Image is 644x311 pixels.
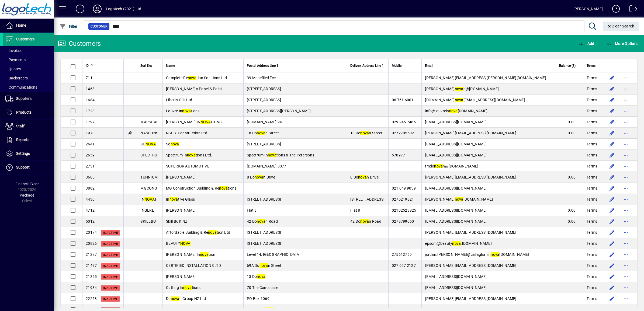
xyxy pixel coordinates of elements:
[200,252,209,257] em: nova
[219,186,228,190] em: nova
[607,24,635,28] span: Clear Search
[425,164,478,168] span: tmdo n@[DOMAIN_NAME]
[608,118,616,126] button: Edit
[166,175,196,179] span: [PERSON_NAME]
[608,107,616,115] button: Edit
[268,153,276,157] em: nova
[247,219,278,223] span: 42 Do n Road
[140,120,158,124] span: MARSHAL
[608,151,616,159] button: Edit
[86,241,97,246] span: 20826
[360,131,369,135] em: nova
[16,96,32,101] span: Suppliers
[350,63,384,69] span: Delivery Address Line 1
[247,131,279,135] span: 18 Do n Street
[622,96,630,104] button: More options
[187,153,196,157] em: nova
[622,118,630,126] button: More options
[140,131,158,135] span: NASCONS
[86,63,89,69] span: ID
[587,186,597,191] span: Terms
[608,261,616,270] button: Edit
[350,175,379,179] span: 8 Do n Drive
[425,230,516,235] span: [PERSON_NAME][EMAIL_ADDRESS][DOMAIN_NAME]
[166,252,215,257] span: [PERSON_NAME] In tion
[425,109,487,113] span: info@louvrein [DOMAIN_NAME]
[188,76,196,80] em: nova
[625,1,637,19] a: Logout
[16,124,25,128] span: Staff
[103,297,118,301] span: Inactive
[358,175,367,179] em: nova
[86,274,97,279] span: 21855
[3,64,54,74] a: Quotes
[425,208,487,212] span: [EMAIL_ADDRESS][DOMAIN_NAME]
[425,274,487,279] span: [EMAIL_ADDRESS][DOMAIN_NAME]
[425,76,546,80] span: [PERSON_NAME][EMAIL_ADDRESS][PERSON_NAME][DOMAIN_NAME]
[166,109,200,113] span: Louvre In tions
[16,165,30,169] span: Support
[350,208,360,212] span: Flat 8
[587,119,597,125] span: Terms
[3,46,54,55] a: Invoices
[86,131,95,135] span: 1970
[392,263,416,268] span: 027 627 2127
[551,172,583,183] td: 0.00
[608,140,616,148] button: Edit
[106,5,141,13] div: Logotech (2021) Ltd
[587,141,597,147] span: Terms
[608,272,616,281] button: Edit
[58,22,79,31] button: Filter
[622,184,630,193] button: More options
[608,239,616,248] button: Edit
[425,263,516,268] span: [PERSON_NAME][EMAIL_ADDRESS][DOMAIN_NAME]
[3,147,54,160] a: Settings
[608,162,616,170] button: Edit
[103,231,118,235] span: Inactive
[551,205,583,216] td: 0.00
[587,197,597,202] span: Terms
[608,250,616,259] button: Edit
[166,164,209,168] span: SUPERIOR AUTOMOTIVE
[622,140,630,148] button: More options
[247,98,281,102] span: [STREET_ADDRESS]
[86,197,95,201] span: 4430
[622,85,630,93] button: More options
[247,230,281,235] span: [STREET_ADDRESS]
[551,216,583,227] td: 0.00
[166,241,191,246] span: BEAUTY
[551,128,583,139] td: 0.00
[86,142,95,146] span: 2641
[166,285,200,290] span: Cutting In tions
[608,206,616,215] button: Edit
[350,197,385,201] span: [STREET_ADDRESS]
[5,67,21,71] span: Quotes
[587,86,597,92] span: Terms
[587,130,597,136] span: Terms
[622,228,630,237] button: More options
[86,263,97,268] span: 21477
[166,120,221,124] span: [PERSON_NAME] IN TIONS
[425,87,499,91] span: [PERSON_NAME] n@[DOMAIN_NAME]
[3,55,54,64] a: Payments
[103,253,118,257] span: Inactive
[247,241,281,246] span: [STREET_ADDRESS]
[392,197,414,201] span: 0275219821
[166,153,212,157] span: Spectrum In tions Ltd.
[608,85,616,93] button: Edit
[350,219,381,223] span: 42 Do n Road
[622,250,630,259] button: More options
[455,197,463,201] em: nova
[425,175,516,179] span: [PERSON_NAME][EMAIL_ADDRESS][DOMAIN_NAME]
[622,151,630,159] button: More options
[103,242,118,246] span: Inactive
[91,24,107,29] span: Customer
[180,241,191,246] em: NOVA
[247,63,278,69] span: Postal Address Line 1
[603,22,639,31] button: Clear
[166,186,237,190] span: MG Construction Building & Re tions
[3,74,54,83] a: Backorders
[16,151,30,156] span: Settings
[392,98,414,102] span: 06 761 6001
[86,120,95,124] span: 1797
